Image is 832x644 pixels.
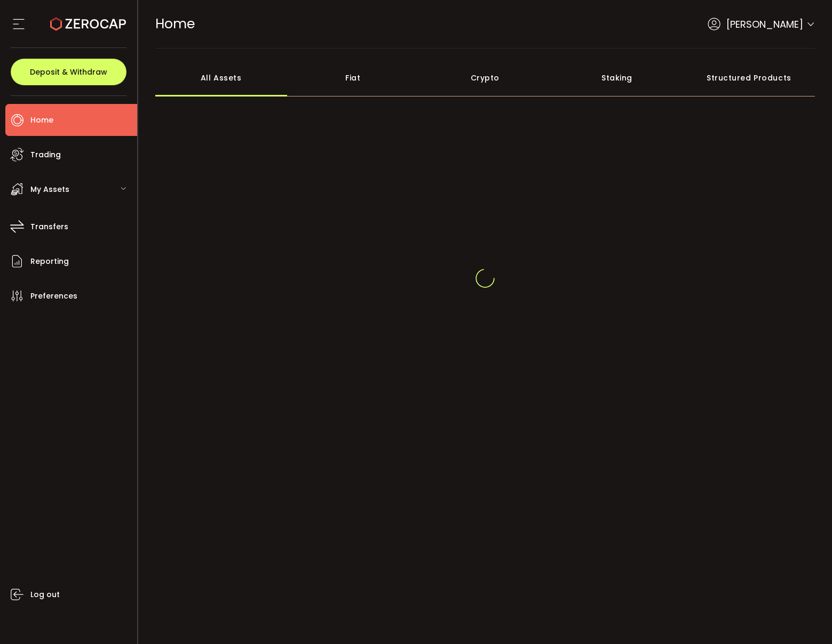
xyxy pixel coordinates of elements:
[30,147,61,163] span: Trading
[30,288,77,304] span: Preferences
[30,587,60,602] span: Log out
[30,254,69,269] span: Reporting
[30,68,107,76] span: Deposit & Withdraw
[155,59,287,96] div: All Assets
[551,59,683,96] div: Staking
[726,17,803,31] span: [PERSON_NAME]
[30,182,69,197] span: My Assets
[683,59,815,96] div: Structured Products
[287,59,419,96] div: Fiat
[155,14,195,33] span: Home
[30,219,68,235] span: Transfers
[30,112,53,128] span: Home
[11,59,126,85] button: Deposit & Withdraw
[419,59,551,96] div: Crypto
